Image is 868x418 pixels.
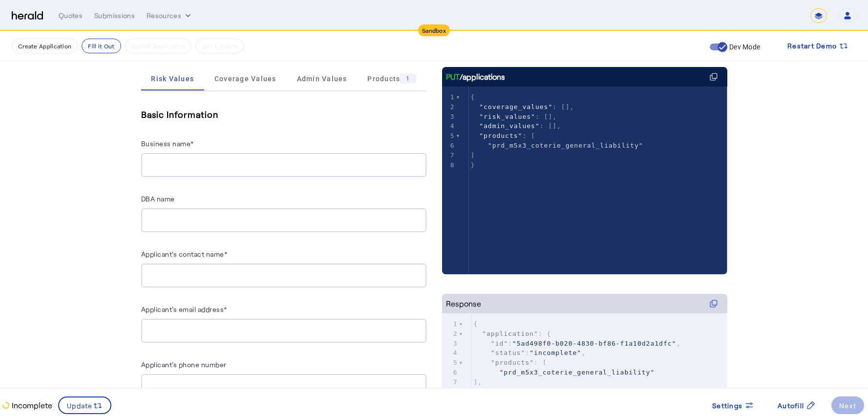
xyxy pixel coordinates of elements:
label: DBA name [141,195,175,203]
div: 1 [400,74,416,84]
div: Sandbox [418,24,450,36]
div: 1 [442,92,456,102]
button: Settings [704,396,762,414]
span: "prd_m5x3_coterie_general_liability" [499,369,655,376]
span: "products" [491,359,534,366]
label: Applicant's contact name* [141,250,228,258]
div: 3 [442,112,456,122]
p: Incomplete [10,399,52,411]
div: /applications [446,71,505,83]
span: Update [67,400,93,411]
span: Risk Values [151,75,194,82]
span: "status" [491,349,526,356]
button: Restart Demo [780,37,856,55]
button: Submit Application [125,39,191,53]
div: 5 [442,131,456,141]
div: 1 [442,319,459,329]
span: : [], [471,122,561,130]
div: 5 [442,358,459,368]
span: Autofill [778,400,804,411]
span: : [], [471,103,574,110]
span: Products [367,74,416,84]
button: Get A Quote [195,39,244,53]
span: "incomplete" [529,349,581,356]
div: 6 [442,368,459,377]
div: 8 [442,387,459,397]
span: PUT [446,71,460,83]
button: Create Application [12,39,78,53]
span: "prd_m5x3_coterie_general_liability" [488,142,643,149]
span: ] [471,152,475,159]
span: { [474,320,478,328]
button: Update [58,396,111,414]
span: } [471,161,475,169]
button: Autofill [770,396,824,414]
span: : , [474,340,681,347]
span: "coverage_values" [479,103,552,110]
span: : [ [474,359,547,366]
span: "risk_values" [479,113,535,120]
label: Applicant's phone number [141,360,227,369]
label: Business name* [141,139,194,148]
span: : { [474,330,551,337]
div: Response [446,298,481,309]
span: "5ad498f0-b020-4830-bf86-f1a10d2a1dfc" [512,340,676,347]
label: Dev Mode [727,42,760,52]
div: 7 [442,151,456,160]
span: "application" [482,330,538,337]
span: Coverage Values [214,75,276,82]
div: 8 [442,160,456,170]
div: 6 [442,141,456,151]
span: "id" [491,340,508,347]
span: Restart Demo [787,40,837,52]
h5: Basic Information [141,107,426,122]
img: Herald Logo [12,11,43,21]
div: Quotes [59,11,83,21]
span: : [], [471,113,557,120]
div: 2 [442,102,456,112]
div: 3 [442,339,459,349]
div: 4 [442,348,459,358]
button: Resources dropdown menu [147,11,193,21]
span: "products" [479,132,522,139]
span: Settings [712,400,742,411]
div: 2 [442,329,459,339]
label: Applicant's email address* [141,305,227,313]
button: Fill it Out [82,39,121,53]
span: ], [474,378,483,386]
div: 7 [442,377,459,387]
span: "admin_values" [479,122,540,130]
span: Admin Values [297,75,347,82]
span: : [ [471,132,536,139]
div: 4 [442,121,456,131]
span: : , [474,349,586,356]
div: Submissions [94,11,135,21]
span: { [471,93,475,101]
